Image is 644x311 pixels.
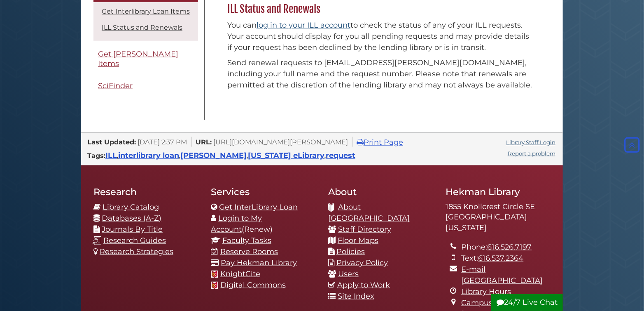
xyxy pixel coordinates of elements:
a: Policies [336,247,365,256]
a: Site Index [338,292,374,301]
span: URL: [196,138,212,146]
a: Journals By Title [102,225,163,234]
a: Get InterLibrary Loan [219,203,298,212]
a: request [326,151,355,160]
a: E-mail [GEOGRAPHIC_DATA] [462,265,543,285]
a: Print Page [357,138,403,147]
a: Reserve Rooms [220,247,278,256]
span: , , , , [105,153,355,159]
h2: Hekman Library [446,186,551,198]
span: Last Updated: [87,138,136,146]
a: ILL [105,151,117,160]
button: 24/7 Live Chat [491,294,563,311]
a: Staff Directory [338,225,391,234]
a: KnightCite [220,269,260,278]
a: interlibrary loan [118,151,179,160]
a: Users [338,269,359,278]
a: About [GEOGRAPHIC_DATA] [328,203,410,223]
a: Library Staff Login [506,139,555,146]
a: ILL Status and Renewals [102,24,182,31]
img: research-guides-icon-white_37x37.png [93,236,101,245]
h2: Research [93,186,198,198]
p: Send renewal requests to [EMAIL_ADDRESS][PERSON_NAME][DOMAIN_NAME], including your full name and ... [227,57,534,91]
a: Research Strategies [100,247,173,256]
a: log in to your ILL account [257,21,350,30]
a: Apply to Work [337,280,390,290]
li: Phone: [462,242,551,253]
a: 616.537.2364 [478,254,524,263]
a: SciFinder [93,77,198,95]
a: Floor Maps [338,236,378,245]
li: Text: [462,253,551,264]
i: Print Page [357,139,364,146]
a: [US_STATE] eLibrary [248,151,324,160]
h2: ILL Status and Renewals [223,2,538,16]
a: Back to Top [622,141,642,150]
a: Pay Hekman Library [221,258,297,267]
a: Login to My Account [211,214,262,234]
img: Calvin favicon logo [211,282,218,289]
a: Databases (A-Z) [102,214,161,223]
a: Privacy Policy [336,258,388,267]
a: Faculty Tasks [222,236,271,245]
li: (Renew) [211,213,316,235]
a: Research Guides [103,236,166,245]
span: [DATE] 2:37 PM [138,138,187,146]
a: Report a problem [508,150,555,157]
h2: About [328,186,433,198]
span: Tags: [87,151,105,160]
a: Digital Commons [220,280,286,290]
h2: Services [211,186,316,198]
a: Get [PERSON_NAME] Items [93,45,198,73]
span: Get [PERSON_NAME] Items [98,49,178,68]
span: [URL][DOMAIN_NAME][PERSON_NAME] [213,138,348,146]
a: Get Interlibrary Loan Items [102,7,190,15]
a: 616.526.7197 [488,243,532,252]
a: Library Hours [462,287,511,296]
a: [PERSON_NAME] [180,151,247,160]
span: SciFinder [98,81,133,90]
address: 1855 Knollcrest Circle SE [GEOGRAPHIC_DATA][US_STATE] [446,202,551,233]
a: Library Catalog [103,203,159,212]
p: You can to check the status of any of your ILL requests. Your account should display for you all ... [227,20,534,53]
img: Calvin favicon logo [211,271,218,278]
